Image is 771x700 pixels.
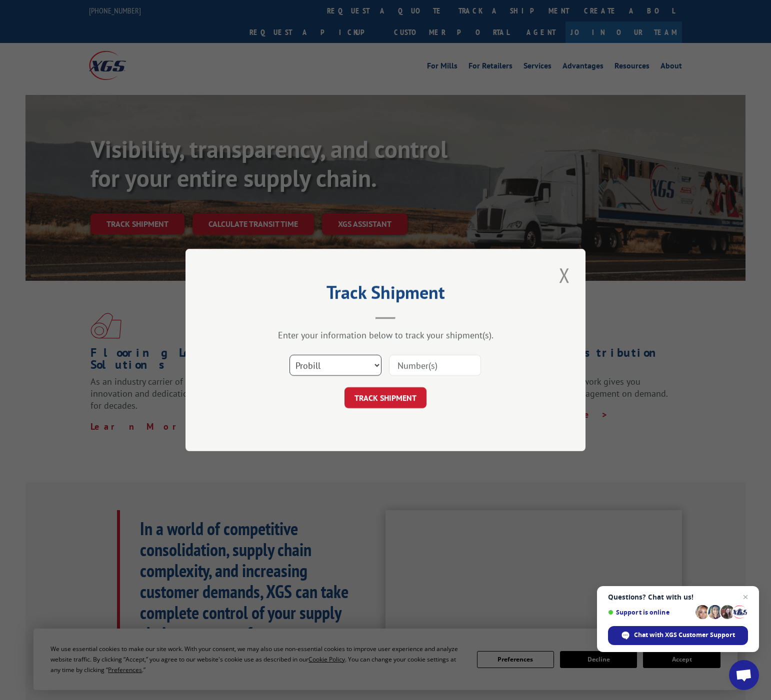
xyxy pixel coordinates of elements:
[389,355,481,376] input: Number(s)
[235,329,535,341] div: Enter your information below to track your shipment(s).
[608,609,692,616] span: Support is online
[556,261,573,289] button: Close modal
[634,631,735,640] span: Chat with XGS Customer Support
[608,626,748,645] span: Chat with XGS Customer Support
[729,660,759,690] a: Open chat
[235,285,535,304] h2: Track Shipment
[608,593,748,601] span: Questions? Chat with us!
[344,387,426,408] button: TRACK SHIPMENT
